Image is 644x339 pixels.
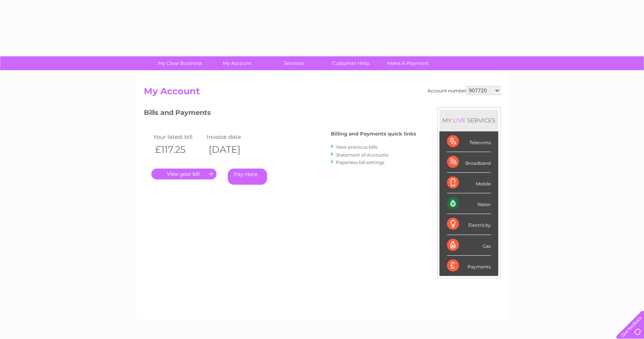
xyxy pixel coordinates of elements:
h4: Billing and Payments quick links [331,131,416,137]
a: . [151,169,217,179]
h2: My Account [144,86,501,100]
a: Customer Help [320,56,382,70]
div: LIVE [451,117,467,124]
div: MY SERVICES [439,110,498,131]
a: Statement of Accounts [336,152,388,158]
div: Gas [447,235,491,256]
div: Electricity [447,214,491,235]
div: Payments [447,256,491,276]
a: Make A Payment [377,56,439,70]
div: Mobile [447,173,491,193]
th: [DATE] [205,142,259,157]
div: Account number [427,86,501,95]
td: Invoice date [205,132,259,142]
a: Paperless bill settings [336,160,384,165]
div: Broadband [447,152,491,173]
a: My Clear Business [149,56,211,70]
a: Services [263,56,325,70]
a: Pay Here [228,169,267,185]
h3: Bills and Payments [144,107,416,121]
a: View previous bills [336,144,377,150]
div: Water [447,193,491,214]
td: Your latest bill [151,132,205,142]
th: £117.25 [151,142,205,157]
a: My Account [206,56,268,70]
div: Telecoms [447,131,491,152]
